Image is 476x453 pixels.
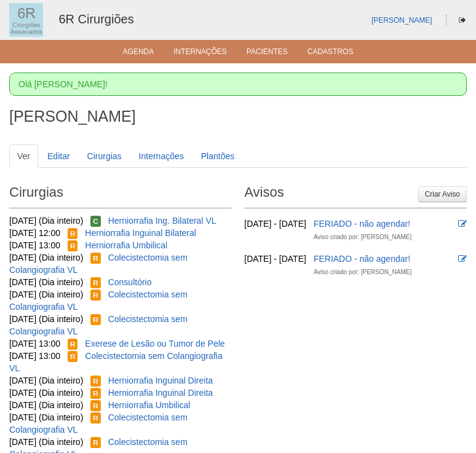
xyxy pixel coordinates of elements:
[314,231,411,243] div: Aviso criado por: [PERSON_NAME]
[131,144,192,168] a: Internações
[9,388,83,398] span: [DATE] (Dia inteiro)
[418,186,467,202] a: Criar Aviso
[307,47,354,60] a: Cadastros
[90,253,101,264] span: Reservada
[123,47,154,60] a: Agenda
[314,219,410,229] a: FERIADO - não agendar!
[9,73,467,96] div: Olá [PERSON_NAME]!
[314,254,410,264] a: FERIADO - não agendar!
[90,437,101,448] span: Reservada
[9,376,83,385] span: [DATE] (Dia inteiro)
[90,412,101,423] span: Reservada
[244,180,467,208] h2: Avisos
[247,47,288,60] a: Pacientes
[108,400,191,410] a: Herniorrafia Umbilical
[90,314,101,325] span: Reservada
[193,144,242,168] a: Plantões
[85,228,196,238] a: Herniorrafia Inguinal Bilateral
[108,277,152,287] a: Consultório
[9,351,223,373] a: Colecistectomia sem Colangiografia VL
[314,266,411,278] div: Aviso criado por: [PERSON_NAME]
[9,180,232,208] h2: Cirurgias
[9,314,188,336] a: Colecistectomia sem Colangiografia VL
[9,314,83,324] span: [DATE] (Dia inteiro)
[9,109,467,124] h1: [PERSON_NAME]
[9,412,83,422] span: [DATE] (Dia inteiro)
[58,12,133,26] a: 6R Cirurgiões
[90,400,101,411] span: Reservada
[79,144,130,168] a: Cirurgias
[108,388,213,398] a: Herniorrafia Inguinal Direita
[9,277,83,287] span: [DATE] (Dia inteiro)
[9,290,188,312] a: Colecistectomia sem Colangiografia VL
[90,388,101,399] span: Reservada
[459,17,466,24] i: Sair
[39,144,78,168] a: Editar
[9,412,188,435] a: Colecistectomia sem Colangiografia VL
[90,216,101,227] span: Confirmada
[68,339,78,350] span: Reservada
[9,216,83,226] span: [DATE] (Dia inteiro)
[9,228,60,238] span: [DATE] 12:00
[108,216,216,226] a: Herniorrafia Ing. Bilateral VL
[9,339,60,349] span: [DATE] 13:00
[68,228,78,239] span: Reservada
[9,437,83,447] span: [DATE] (Dia inteiro)
[458,219,467,228] i: Editar
[68,351,78,362] span: Reservada
[9,253,83,262] span: [DATE] (Dia inteiro)
[244,253,306,265] div: [DATE] - [DATE]
[85,339,224,349] a: Exerese de Lesão ou Tumor de Pele
[9,144,38,168] a: Ver
[85,240,167,250] a: Herniorrafia Umbilical
[9,351,60,361] span: [DATE] 13:00
[68,240,78,251] span: Reservada
[371,16,432,25] a: [PERSON_NAME]
[9,253,188,275] a: Colecistectomia sem Colangiografia VL
[108,376,213,385] a: Herniorrafia Inguinal Direita
[9,240,60,250] span: [DATE] 13:00
[458,254,467,263] i: Editar
[90,277,101,288] span: Reservada
[9,290,83,299] span: [DATE] (Dia inteiro)
[244,218,306,230] div: [DATE] - [DATE]
[90,376,101,387] span: Reservada
[173,47,227,60] a: Internações
[90,290,101,301] span: Reservada
[9,400,83,410] span: [DATE] (Dia inteiro)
